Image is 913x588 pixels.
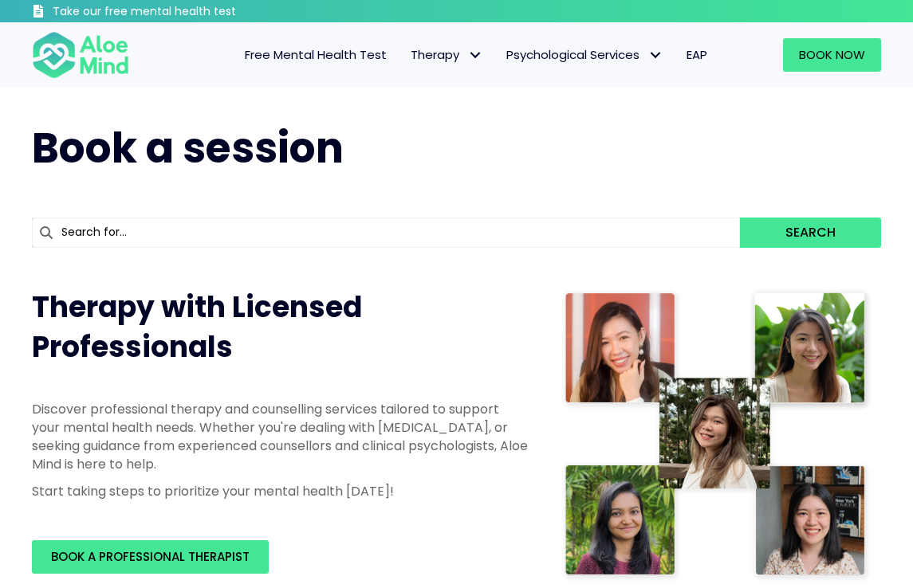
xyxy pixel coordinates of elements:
a: EAP [675,38,719,72]
span: Book Now [799,46,865,63]
img: Therapist collage [561,288,872,583]
a: Psychological ServicesPsychological Services: submenu [494,38,675,72]
input: Search for... [32,218,740,248]
a: Free Mental Health Test [233,38,399,72]
a: Book Now [783,38,881,72]
p: Discover professional therapy and counselling services tailored to support your mental health nee... [32,400,529,474]
span: Therapy with Licensed Professionals [32,287,362,367]
h3: Take our free mental health test [53,4,296,20]
p: Start taking steps to prioritize your mental health [DATE]! [32,482,529,500]
img: Aloe mind Logo [32,30,129,80]
span: Therapy: submenu [463,44,486,67]
span: Free Mental Health Test [245,46,387,63]
span: BOOK A PROFESSIONAL THERAPIST [51,548,250,565]
nav: Menu [145,38,719,72]
span: Therapy [411,46,482,63]
button: Search [740,218,882,248]
span: Psychological Services: submenu [643,44,667,67]
span: Psychological Services [506,46,663,63]
a: Take our free mental health test [32,4,296,22]
a: BOOK A PROFESSIONAL THERAPIST [32,540,269,574]
span: EAP [687,46,707,63]
a: TherapyTherapy: submenu [399,38,494,72]
span: Book a session [32,119,344,177]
